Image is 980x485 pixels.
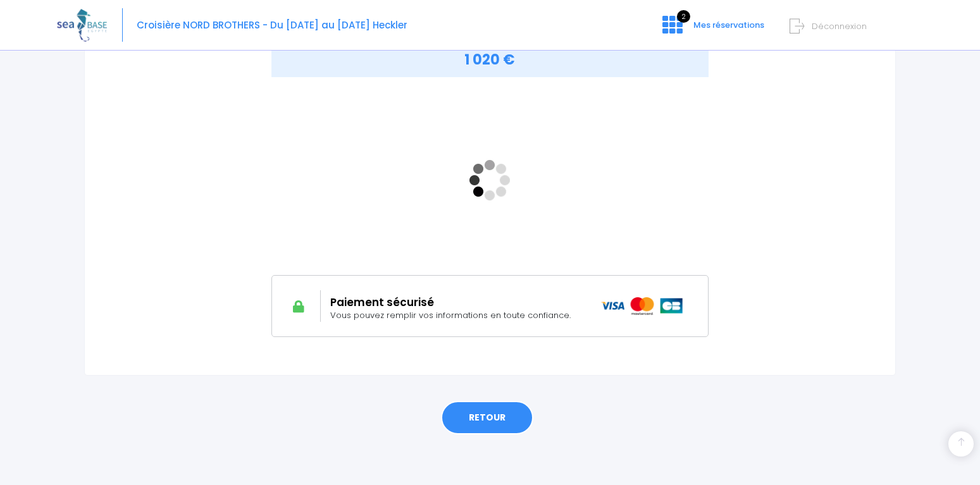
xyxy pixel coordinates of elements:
[601,297,684,315] img: icons_paiement_securise@2x.png
[677,10,690,23] span: 2
[812,20,867,32] span: Déconnexion
[271,85,709,275] iframe: <!-- //required -->
[464,50,515,70] span: 1 020 €
[693,19,764,31] span: Mes réservations
[652,23,772,35] a: 2 Mes réservations
[441,401,533,435] a: RETOUR
[330,309,571,321] span: Vous pouvez remplir vos informations en toute confiance.
[137,18,407,32] span: Croisière NORD BROTHERS - Du [DATE] au [DATE] Heckler
[330,296,582,309] h2: Paiement sécurisé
